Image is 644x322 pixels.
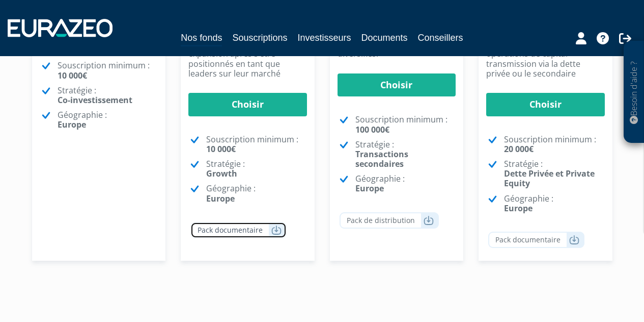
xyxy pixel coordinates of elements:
p: Financement des pour accéder à des portefeuilles matures et diversifiés. [338,10,456,59]
a: Choisir [338,73,456,97]
strong: Transactions secondaires [355,148,408,169]
p: Souscription minimum : [355,115,456,134]
a: Nos fonds [181,31,222,46]
strong: Europe [58,119,86,130]
strong: Dette Privée et Private Equity [504,168,595,189]
p: Un fonds ouvert, semi liquide, offrant un accès privilégié aux marchés privés en investissant dan... [486,10,605,79]
a: Pack documentaire [190,222,287,238]
strong: Growth [206,168,237,179]
a: Investisseurs [297,31,351,45]
p: Géographie : [58,110,158,130]
img: 1732889491-logotype_eurazeo_blanc_rvb.png [8,19,113,37]
p: Souscription minimum : [58,61,158,80]
strong: Co-investissement [58,94,132,106]
p: Souscription minimum : [504,135,605,154]
strong: 20 000€ [504,143,534,155]
a: Pack documentaire [488,232,584,248]
p: Géographie : [206,184,307,203]
strong: Europe [206,193,235,204]
p: Géographie : [355,174,456,193]
p: Souscription minimum : [206,135,307,154]
p: Stratégie : [504,159,605,189]
a: Choisir [486,93,605,116]
a: Conseillers [418,31,463,45]
a: Pack de distribution [340,212,439,229]
strong: 10 000€ [206,143,236,155]
a: Choisir [188,93,307,116]
p: Stratégie : [58,86,158,105]
strong: Europe [504,203,533,214]
p: Stratégie : [206,159,307,179]
p: Financer les champions de la Tech digitale européenne, en forte croissance, qui cherchent à accél... [188,10,307,79]
strong: 100 000€ [355,124,389,135]
p: Géographie : [504,194,605,213]
p: Besoin d'aide ? [628,46,640,138]
a: Documents [361,31,408,45]
a: Souscriptions [232,31,287,45]
strong: Europe [355,183,384,194]
p: Stratégie : [355,140,456,169]
strong: 10 000€ [58,70,87,81]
